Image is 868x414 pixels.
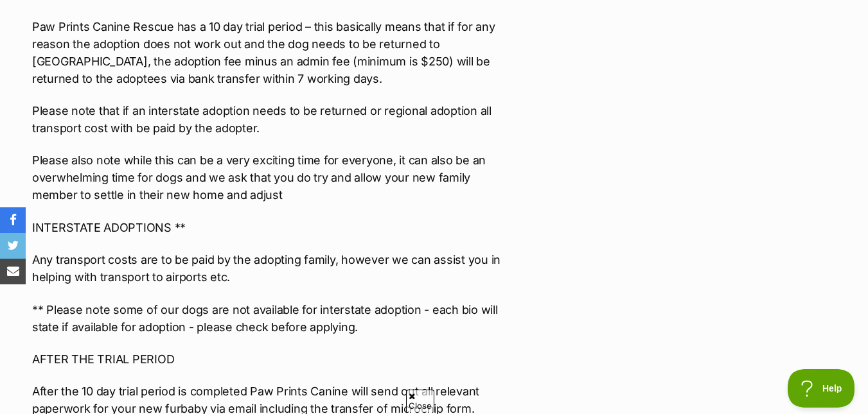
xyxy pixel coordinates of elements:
[32,251,517,286] p: Any transport costs are to be paid by the adopting family, however we can assist you in helping w...
[32,301,517,336] p: ** Please note some of our dogs are not available for interstate adoption - each bio will state i...
[32,151,517,203] p: Please also note while this can be a very exciting time for everyone, it can also be an overwhelm...
[406,390,434,412] span: Close
[32,350,517,368] p: AFTER THE TRIAL PERIOD
[32,102,517,137] p: Please note that if an interstate adoption needs to be returned or regional adoption all transpor...
[788,369,855,408] iframe: Help Scout Beacon - Open
[32,219,517,236] p: INTERSTATE ADOPTIONS **
[32,18,517,87] p: Paw Prints Canine Rescue has a 10 day trial period – this basically means that if for any reason ...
